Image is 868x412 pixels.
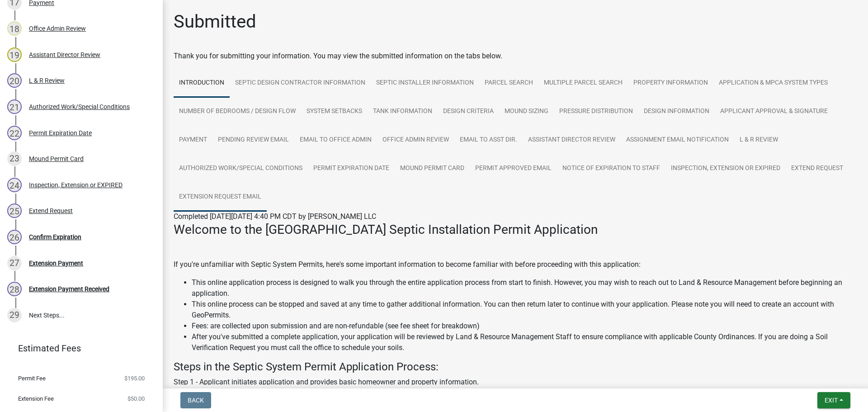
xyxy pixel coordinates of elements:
div: 19 [7,47,22,62]
a: L & R Review [734,126,783,155]
a: Property Information [628,69,713,98]
div: Permit Expiration Date [29,130,92,136]
h1: Submitted [174,11,256,33]
span: $195.00 [124,375,145,381]
a: Extension Request Email [174,183,267,212]
h3: Welcome to the [GEOGRAPHIC_DATA] Septic Installation Permit Application [174,222,857,237]
li: This online process can be stopped and saved at any time to gather additional information. You ca... [192,299,857,321]
a: Assistant Director Review [523,126,621,155]
a: Design Criteria [438,97,499,126]
span: Exit [825,397,838,404]
a: Extend Request [786,154,849,183]
a: Email to Asst Dir. [454,126,523,155]
p: If you're unfamiliar with Septic System Permits, here's some important information to become fami... [174,259,857,270]
a: Payment [174,126,212,155]
div: 26 [7,230,22,244]
div: 20 [7,73,22,88]
a: Applicant Approval & Signature [715,97,833,126]
button: Exit [817,392,850,408]
a: Multiple Parcel Search [538,69,628,98]
a: Pending review Email [212,126,294,155]
a: Parcel search [479,69,538,98]
div: 18 [7,21,22,36]
div: Confirm Expiration [29,234,81,240]
a: Design Information [638,97,715,126]
div: Extension Payment Received [29,286,109,292]
a: Permit Approved Email [470,154,557,183]
div: Office Admin Review [29,25,86,32]
a: Pressure Distribution [554,97,638,126]
a: Assignment Email Notification [621,126,734,155]
div: Inspection, Extension or EXPIRED [29,182,123,188]
div: Thank you for submitting your information. You may view the submitted information on the tabs below. [174,51,857,62]
a: Estimated Fees [7,339,148,357]
p: Step 1 - Applicant initiates application and provides basic homeowner and property information. [174,377,857,388]
span: Completed [DATE][DATE] 4:40 PM CDT by [PERSON_NAME] LLC [174,212,376,221]
a: Application & MPCA System Types [713,69,833,98]
div: Mound Permit Card [29,156,84,162]
li: After you've submitted a complete application, your application will be reviewed by Land & Resour... [192,331,857,353]
a: Mound Sizing [499,97,554,126]
li: Fees: are collected upon submission and are non-refundable (see fee sheet for breakdown) [192,321,857,331]
div: 29 [7,308,22,322]
div: 23 [7,152,22,166]
span: Back [188,397,204,404]
div: Assistant Director Review [29,52,100,58]
button: Back [180,392,211,408]
a: Tank Information [368,97,438,126]
span: $50.00 [127,396,145,402]
span: Extension Fee [18,396,54,402]
a: Authorized Work/Special Conditions [174,154,308,183]
div: 27 [7,256,22,270]
h4: Steps in the Septic System Permit Application Process: [174,360,857,374]
div: 25 [7,204,22,218]
div: 22 [7,126,22,140]
div: 21 [7,99,22,114]
li: This online application process is designed to walk you through the entire application process fr... [192,277,857,299]
a: Septic Design Contractor Information [230,69,371,98]
a: Permit Expiration Date [308,154,395,183]
div: L & R Review [29,77,65,84]
div: Extension Payment [29,260,83,266]
div: Extend Request [29,208,73,214]
a: Inspection, Extension or EXPIRED [665,154,786,183]
div: 24 [7,178,22,192]
a: Notice of Expiration to Staff [557,154,665,183]
div: 28 [7,282,22,296]
a: System Setbacks [301,97,368,126]
a: Office Admin Review [377,126,454,155]
a: Number of Bedrooms / Design Flow [174,97,301,126]
div: Authorized Work/Special Conditions [29,104,130,110]
a: Mound Permit Card [395,154,470,183]
a: Email to Office Admin [294,126,377,155]
span: Permit Fee [18,375,46,381]
a: Introduction [174,69,230,98]
a: Septic Installer Information [371,69,479,98]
